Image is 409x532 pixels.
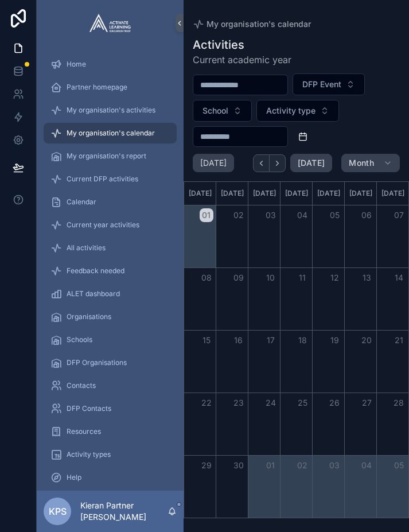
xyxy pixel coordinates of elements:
[67,60,86,69] span: Home
[44,100,177,121] a: My organisation's activities
[295,396,309,410] button: 25
[44,375,177,396] a: Contacts
[193,53,291,67] span: Current academic year
[67,243,106,253] span: All activities
[193,37,291,53] h1: Activities
[200,396,213,410] button: 22
[293,73,365,95] button: Select Button
[44,215,177,235] a: Current year activities
[360,271,373,285] button: 13
[89,14,131,32] img: App logo
[44,421,177,442] a: Resources
[67,220,139,230] span: Current year activities
[264,459,278,472] button: 01
[232,396,246,410] button: 23
[264,271,278,285] button: 10
[67,197,96,207] span: Calendar
[44,169,177,189] a: Current DFP activities
[193,100,252,122] button: Select Button
[266,105,315,117] span: Activity type
[202,105,228,117] span: School
[67,266,124,275] span: Feedback needed
[200,208,213,222] button: 01
[67,381,96,390] span: Contacts
[44,261,177,281] a: Feedback needed
[392,271,406,285] button: 14
[232,459,246,472] button: 30
[232,333,246,347] button: 16
[67,312,111,321] span: Organisations
[67,152,146,161] span: My organisation's report
[346,182,375,205] div: [DATE]
[67,473,81,482] span: Help
[341,154,400,172] button: Month
[44,329,177,350] a: Schools
[200,157,227,169] h2: [DATE]
[282,182,310,205] div: [DATE]
[328,396,341,410] button: 26
[232,271,246,285] button: 09
[360,333,373,347] button: 20
[44,398,177,419] a: DFP Contacts
[67,174,138,184] span: Current DFP activities
[328,271,341,285] button: 12
[349,158,374,168] span: Month
[44,192,177,212] a: Calendar
[250,182,278,205] div: [DATE]
[44,238,177,258] a: All activities
[298,158,325,168] span: [DATE]
[264,333,278,347] button: 17
[302,79,341,90] span: DFP Event
[67,450,111,459] span: Activity types
[264,396,278,410] button: 24
[67,106,155,115] span: My organisation's activities
[44,146,177,166] a: My organisation's report
[360,459,373,472] button: 04
[186,182,214,205] div: [DATE]
[44,467,177,488] a: Help
[44,306,177,327] a: Organisations
[200,333,213,347] button: 15
[37,46,184,491] div: scrollable content
[295,333,309,347] button: 18
[44,352,177,373] a: DFP Organisations
[256,100,339,122] button: Select Button
[290,154,332,172] button: [DATE]
[270,154,286,172] button: Next
[360,396,373,410] button: 27
[392,396,406,410] button: 28
[67,335,92,344] span: Schools
[67,129,155,138] span: My organisation's calendar
[293,126,313,147] button: Open calendar
[392,208,406,222] button: 07
[44,77,177,98] a: Partner homepage
[184,181,409,518] div: Month View
[218,182,246,205] div: [DATE]
[379,182,407,205] div: [DATE]
[232,208,246,222] button: 02
[328,459,341,472] button: 03
[314,182,342,205] div: [DATE]
[253,154,270,172] button: Back
[200,271,213,285] button: 08
[44,54,177,75] a: Home
[295,459,309,472] button: 02
[360,208,373,222] button: 06
[80,500,168,523] p: Kieran Partner [PERSON_NAME]
[193,18,311,30] a: My organisation's calendar
[44,123,177,143] a: My organisation's calendar
[207,18,311,30] span: My organisation's calendar
[67,358,127,367] span: DFP Organisations
[328,208,341,222] button: 05
[67,289,120,298] span: ALET dashboard
[295,271,309,285] button: 11
[200,459,213,472] button: 29
[392,333,406,347] button: 21
[49,504,67,518] span: KPS
[67,427,101,436] span: Resources
[295,208,309,222] button: 04
[67,404,111,413] span: DFP Contacts
[67,83,127,92] span: Partner homepage
[44,444,177,465] a: Activity types
[328,333,341,347] button: 19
